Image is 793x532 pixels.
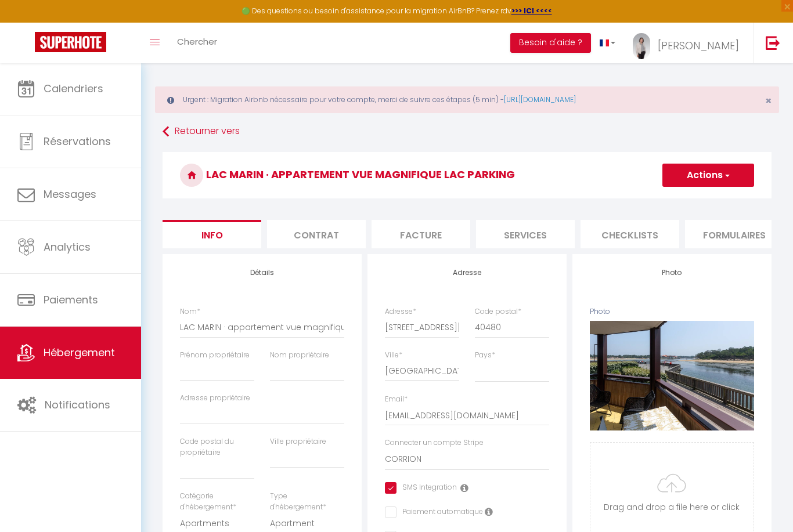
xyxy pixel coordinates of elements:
[180,269,344,277] h4: Détails
[180,436,254,458] label: Code postal du propriétaire
[475,306,521,317] label: Code postal
[180,350,250,361] label: Prénom propriétaire
[385,269,549,277] h4: Adresse
[180,393,250,404] label: Adresse propriétaire
[766,35,780,50] img: logout
[163,220,261,248] li: Info
[44,292,98,307] span: Paiements
[168,23,226,63] a: Chercher
[475,350,495,361] label: Pays
[504,95,576,104] a: [URL][DOMAIN_NAME]
[44,240,91,254] span: Analytics
[658,38,739,53] span: [PERSON_NAME]
[155,86,779,113] div: Urgent : Migration Airbnb nécessaire pour votre compte, merci de suivre ces étapes (5 min) -
[385,394,408,405] label: Email
[44,134,111,149] span: Réservations
[581,220,679,248] li: Checklists
[163,121,772,142] a: Retourner vers
[267,220,366,248] li: Contrat
[44,81,103,96] span: Calendriers
[270,491,344,513] label: Type d'hébergement
[633,33,650,59] img: ...
[511,6,552,16] a: >>> ICI <<<<
[476,220,575,248] li: Services
[662,164,754,187] button: Actions
[35,32,106,52] img: Super Booking
[765,96,772,106] button: Close
[396,506,483,519] label: Paiement automatique
[385,306,416,317] label: Adresse
[270,350,329,361] label: Nom propriétaire
[180,491,254,513] label: Catégorie d'hébergement
[385,437,484,448] label: Connecter un compte Stripe
[624,23,754,63] a: ... [PERSON_NAME]
[590,269,754,277] h4: Photo
[510,33,591,53] button: Besoin d'aide ?
[44,345,115,360] span: Hébergement
[163,152,772,198] h3: LAC MARIN · appartement vue magnifique lac parking
[45,397,110,412] span: Notifications
[270,436,326,447] label: Ville propriétaire
[372,220,470,248] li: Facture
[44,187,96,201] span: Messages
[765,93,772,108] span: ×
[180,306,200,317] label: Nom
[177,35,217,48] span: Chercher
[385,350,402,361] label: Ville
[590,306,610,317] label: Photo
[685,220,784,248] li: Formulaires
